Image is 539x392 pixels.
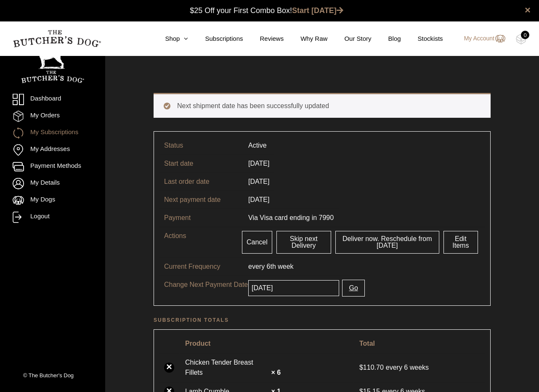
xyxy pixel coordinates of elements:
th: Product [180,335,353,352]
h2: Subscription totals [154,316,491,324]
a: My Orders [13,111,93,122]
td: [DATE] [243,172,274,191]
td: Status [159,137,243,154]
a: Payment Methods [13,161,93,172]
td: Active [243,137,272,154]
a: My Subscriptions [13,127,93,139]
a: Shop [148,34,188,44]
td: Last order date [159,172,243,191]
a: Subscriptions [188,34,243,44]
td: [DATE] [243,191,274,209]
td: Payment [159,209,243,227]
td: Start date [159,154,243,172]
a: My Dogs [13,195,93,206]
a: Deliver now. Reschedule from [DATE] [335,231,439,254]
a: Skip next Delivery [276,231,331,254]
th: Total [354,335,485,352]
a: Edit Items [443,231,478,254]
div: Next shipment date has been successfully updated [154,93,491,118]
strong: × 6 [271,369,281,376]
img: TBD_Cart-Empty.png [516,34,526,45]
img: TBD_Portrait_Logo_White.png [21,43,84,83]
td: Next payment date [159,191,243,209]
a: Reviews [243,34,284,44]
button: Go [342,280,364,297]
a: My Addresses [13,144,93,156]
a: Start [DATE] [292,6,343,15]
a: Logout [13,212,93,223]
span: every 6th [248,263,276,270]
p: Change Next Payment Date [164,280,248,290]
div: 0 [521,31,529,39]
td: Actions [159,227,235,257]
a: Stockists [401,34,443,44]
a: Blog [372,34,401,44]
span: $ [359,364,363,371]
a: Our Story [327,34,371,44]
a: My Details [13,178,93,189]
a: × [164,363,174,373]
a: close [525,5,531,15]
span: week [278,263,293,270]
span: 110.70 [359,364,386,371]
span: Via Visa card ending in 7990 [248,214,334,221]
td: [DATE] [243,154,274,172]
a: Why Raw [284,34,327,44]
a: Chicken Tender Breast Fillets [185,358,269,378]
a: Dashboard [13,94,93,105]
a: Cancel [242,231,272,254]
p: Current Frequency [164,262,248,272]
td: every 6 weeks [354,353,485,381]
a: My Account [456,34,505,44]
